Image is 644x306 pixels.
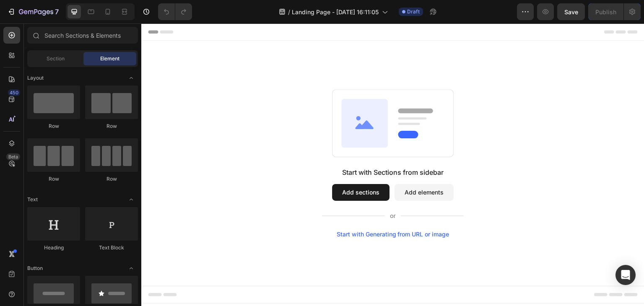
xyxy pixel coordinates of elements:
[292,8,379,16] span: Landing Page - [DATE] 16:11:05
[6,153,20,160] div: Beta
[201,144,302,154] div: Start with Sections from sidebar
[27,74,44,82] span: Layout
[588,3,623,20] button: Publish
[55,7,59,17] p: 7
[407,8,420,16] span: Draft
[615,265,636,285] div: Open Intercom Messenger
[253,161,312,177] button: Add elements
[27,122,80,130] div: Row
[27,265,43,272] span: Button
[125,193,138,206] span: Toggle open
[27,175,80,183] div: Row
[125,71,138,85] span: Toggle open
[125,262,138,275] span: Toggle open
[557,3,585,20] button: Save
[85,122,138,130] div: Row
[8,89,20,96] div: 450
[27,196,38,203] span: Text
[27,27,138,44] input: Search Sections & Elements
[595,8,616,16] div: Publish
[85,175,138,183] div: Row
[47,55,65,62] span: Section
[141,23,644,306] iframe: Design area
[195,207,308,214] div: Start with Generating from URL or image
[191,161,248,177] button: Add sections
[3,3,62,20] button: 7
[564,8,578,16] span: Save
[100,55,119,62] span: Element
[85,244,138,252] div: Text Block
[27,244,80,252] div: Heading
[288,8,290,16] span: /
[158,3,192,20] div: Undo/Redo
